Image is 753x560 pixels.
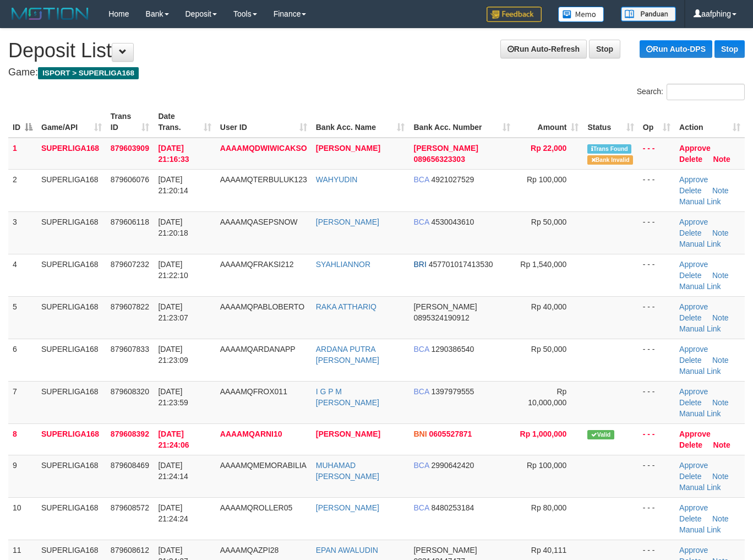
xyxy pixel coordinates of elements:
[316,144,380,153] a: [PERSON_NAME]
[679,441,702,449] a: Delete
[712,356,729,365] a: Note
[679,197,721,206] a: Manual Link
[37,211,106,254] td: SUPERLIGA168
[679,302,708,311] a: Approve
[531,144,566,153] span: Rp 22,000
[558,7,604,22] img: Button%20Memo.svg
[639,381,675,423] td: - - -
[111,503,149,512] span: 879608572
[639,211,675,254] td: - - -
[431,387,474,396] span: Copy 1397979555 to clipboard
[679,324,721,333] a: Manual Link
[220,302,304,311] span: AAAAMQPABLOBERTO
[316,503,379,512] a: [PERSON_NAME]
[413,461,429,470] span: BCA
[158,302,188,322] span: [DATE] 21:23:07
[587,144,631,154] span: Similar transaction found
[413,144,478,153] span: [PERSON_NAME]
[429,260,493,269] span: Copy 457701017413530 to clipboard
[216,106,312,138] th: User ID: activate to sort column ascending
[8,211,37,254] td: 3
[220,218,298,226] span: AAAAMQASEPSNOW
[8,497,37,540] td: 10
[429,429,472,438] span: Copy 0605527871 to clipboard
[37,339,106,381] td: SUPERLIGA168
[679,186,701,195] a: Delete
[639,169,675,211] td: - - -
[111,461,149,470] span: 879608469
[679,514,701,523] a: Delete
[158,175,188,195] span: [DATE] 21:20:14
[431,461,474,470] span: Copy 2990642420 to clipboard
[413,546,477,554] span: [PERSON_NAME]
[528,387,566,407] span: Rp 10,000,000
[413,503,429,512] span: BCA
[8,381,37,423] td: 7
[679,461,708,470] a: Approve
[316,546,378,554] a: EPAN AWALUDIN
[589,40,620,58] a: Stop
[8,296,37,339] td: 5
[111,144,149,153] span: 879603909
[37,455,106,497] td: SUPERLIGA168
[316,218,379,226] a: [PERSON_NAME]
[220,387,287,396] span: AAAAMQFROX011
[111,546,149,554] span: 879608612
[639,106,675,138] th: Op: activate to sort column ascending
[679,398,701,407] a: Delete
[220,345,296,354] span: AAAAMQARDANAPP
[111,429,149,438] span: 879608392
[667,84,745,100] input: Search:
[8,169,37,211] td: 2
[316,302,376,311] a: RAKA ATTHARIQ
[639,455,675,497] td: - - -
[8,455,37,497] td: 9
[413,429,427,438] span: BNI
[111,260,149,269] span: 879607232
[679,271,701,280] a: Delete
[679,282,721,291] a: Manual Link
[111,387,149,396] span: 879608320
[158,503,188,523] span: [DATE] 21:24:24
[8,40,745,62] h1: Deposit List
[679,240,721,248] a: Manual Link
[712,186,729,195] a: Note
[413,302,477,311] span: [PERSON_NAME]
[8,254,37,296] td: 4
[712,271,729,280] a: Note
[431,175,474,184] span: Copy 4921027529 to clipboard
[679,229,701,237] a: Delete
[37,497,106,540] td: SUPERLIGA168
[413,387,429,396] span: BCA
[8,423,37,455] td: 8
[639,339,675,381] td: - - -
[679,503,708,512] a: Approve
[158,260,188,280] span: [DATE] 21:22:10
[409,106,515,138] th: Bank Acc. Number: activate to sort column ascending
[531,218,567,226] span: Rp 50,000
[531,302,567,311] span: Rp 40,000
[38,67,139,79] span: ISPORT > SUPERLIGA168
[431,503,474,512] span: Copy 8480253184 to clipboard
[679,155,702,164] a: Delete
[111,345,149,354] span: 879607833
[316,345,379,365] a: ARDANA PUTRA [PERSON_NAME]
[639,254,675,296] td: - - -
[583,106,638,138] th: Status: activate to sort column ascending
[413,218,429,226] span: BCA
[316,461,379,481] a: MUHAMAD [PERSON_NAME]
[158,218,188,237] span: [DATE] 21:20:18
[531,546,567,554] span: Rp 40,111
[413,155,465,164] span: Copy 089656323303 to clipboard
[637,84,745,100] label: Search:
[316,387,379,407] a: I G P M [PERSON_NAME]
[487,7,542,22] img: Feedback.jpg
[431,345,474,354] span: Copy 1290386540 to clipboard
[679,313,701,322] a: Delete
[639,296,675,339] td: - - -
[37,296,106,339] td: SUPERLIGA168
[587,155,632,165] span: Bank is not match
[220,260,294,269] span: AAAAMQFRAKSI212
[679,472,701,481] a: Delete
[679,429,711,438] a: Approve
